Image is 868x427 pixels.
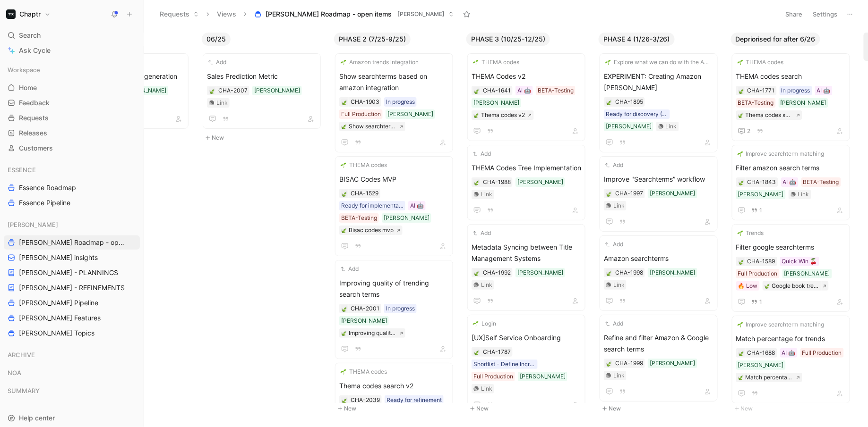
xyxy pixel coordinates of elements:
a: [PERSON_NAME] - PLANNINGS [4,266,140,280]
button: View actions [127,253,136,262]
button: View actions [127,328,136,338]
span: Essence Roadmap [19,183,76,193]
span: Ask Cycle [19,45,51,56]
div: [PERSON_NAME][PERSON_NAME] Roadmap - open items[PERSON_NAME] insights[PERSON_NAME] - PLANNINGS[PE... [4,218,140,340]
span: [PERSON_NAME] Pipeline [19,298,98,308]
div: NOA [4,366,140,383]
span: NOA [8,368,21,377]
span: Requests [19,113,49,123]
a: Essence Pipeline [4,196,140,210]
span: Feedback [19,98,50,108]
span: Search [19,30,41,41]
a: Releases [4,126,140,140]
a: [PERSON_NAME] insights [4,251,140,265]
button: View actions [127,268,136,277]
a: Home [4,81,140,95]
span: ARCHIVE [8,350,35,360]
span: [PERSON_NAME] [397,9,445,19]
div: SUMMARY [4,384,140,398]
button: Requests [155,7,203,21]
button: View actions [127,298,136,308]
div: ARCHIVE [4,348,140,365]
a: Feedback [4,96,140,110]
div: ARCHIVE [4,348,140,362]
a: Customers [4,141,140,155]
span: Customers [19,143,53,153]
span: Essence Pipeline [19,198,70,208]
div: [PERSON_NAME] [4,218,140,232]
a: Ask Cycle [4,43,140,58]
div: SUMMARY [4,384,140,401]
a: [PERSON_NAME] Pipeline [4,296,140,310]
div: Workspace [4,63,140,77]
button: Share [781,8,807,21]
span: [PERSON_NAME] insights [19,253,98,262]
a: [PERSON_NAME] Topics [4,326,140,340]
button: Settings [808,8,842,21]
img: Chaptr [6,9,16,19]
h1: Chaptr [19,10,41,18]
a: Requests [4,111,140,125]
span: Releases [19,128,47,138]
span: SUMMARY [8,386,40,395]
a: [PERSON_NAME] Features [4,311,140,325]
span: [PERSON_NAME] - PLANNINGS [19,268,118,277]
button: View actions [127,198,136,208]
span: [PERSON_NAME] - REFINEMENTS [19,283,125,293]
span: Workspace [8,65,40,75]
span: [PERSON_NAME] Roadmap - open items [19,238,128,247]
button: [PERSON_NAME] Roadmap - open items[PERSON_NAME] [250,7,458,21]
span: [PERSON_NAME] Roadmap - open items [266,9,392,19]
span: ESSENCE [8,165,36,175]
div: ESSENCE [4,163,140,177]
span: [PERSON_NAME] Features [19,313,101,323]
a: [PERSON_NAME] - REFINEMENTS [4,281,140,295]
div: NOA [4,366,140,380]
button: View actions [127,313,136,323]
span: Home [19,83,37,92]
span: [PERSON_NAME] Topics [19,328,95,338]
button: ChaptrChaptr [4,8,53,21]
button: View actions [127,283,136,293]
div: ESSENCEEssence RoadmapEssence Pipeline [4,163,140,210]
a: [PERSON_NAME] Roadmap - open items [4,235,140,250]
span: Help center [19,414,55,422]
button: View actions [127,183,136,193]
div: Help center [4,411,140,425]
button: Views [213,7,241,21]
a: Essence Roadmap [4,181,140,195]
button: View actions [128,238,138,247]
span: [PERSON_NAME] [8,220,58,229]
div: Search [4,28,140,42]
